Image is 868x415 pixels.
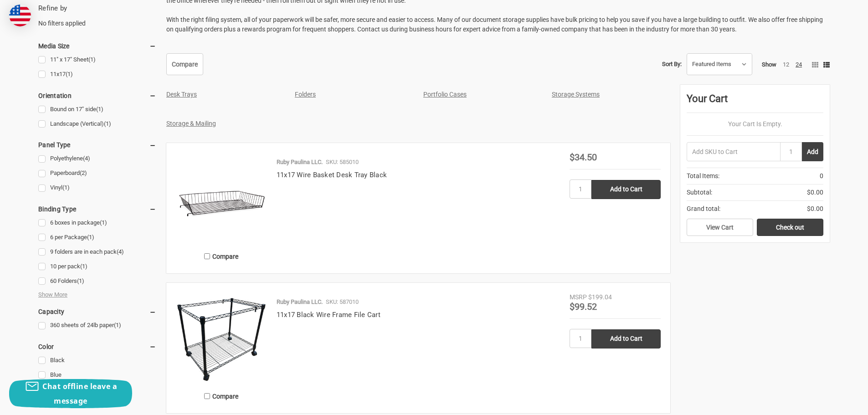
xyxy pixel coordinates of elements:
[176,292,267,384] img: 11x17 Black Wire Frame File Cart
[687,188,712,197] span: Subtotal:
[38,68,156,81] a: 11x17
[38,204,156,215] h5: Binding Type
[38,246,156,258] a: 9 folders are in each pack
[38,3,156,14] h5: Refine by
[176,153,267,244] img: 11x17 Wire Basket Desk Tray Black
[38,306,156,317] h5: Capacity
[166,120,216,127] a: Storage & Mailing
[38,90,156,101] h5: Orientation
[96,106,103,113] span: (1)
[176,389,267,404] label: Compare
[38,139,156,150] h5: Panel Type
[591,329,661,348] input: Add to Cart
[802,142,823,161] button: Add
[796,61,802,68] a: 24
[88,56,96,63] span: (1)
[38,54,156,66] a: 11" x 17" Sheet
[687,142,780,161] input: Add SKU to Cart
[423,91,467,98] a: Portfolio Cases
[77,277,84,284] span: (1)
[38,103,156,116] a: Bound on 17" side
[176,249,267,264] label: Compare
[757,219,823,236] a: Check out
[687,171,719,181] span: Total Items:
[166,91,197,98] a: Desk Trays
[38,118,156,130] a: Landscape (Vertical)
[166,53,203,75] a: Compare
[204,253,210,259] input: Compare
[38,182,156,194] a: Vinyl
[687,91,823,113] div: Your Cart
[9,5,31,26] img: duty and tax information for United States
[783,61,789,68] a: 12
[38,341,156,352] h5: Color
[591,180,661,199] input: Add to Cart
[80,169,87,176] span: (2)
[104,120,111,127] span: (1)
[83,155,90,162] span: (4)
[277,171,387,179] a: 11x17 Wire Basket Desk Tray Black
[552,91,600,98] a: Storage Systems
[38,153,156,165] a: Polyethylene
[277,297,323,307] p: Ruby Paulina LLC.
[9,379,132,408] button: Chat offline leave a message
[570,152,597,163] span: $34.50
[38,290,67,299] span: Show More
[38,261,156,273] a: 10 per pack
[277,158,323,167] p: Ruby Paulina LLC.
[277,311,380,319] a: 11x17 Black Wire Frame File Cart
[38,167,156,179] a: Paperboard
[687,204,720,214] span: Grand total:
[762,61,776,68] span: Show
[80,263,87,270] span: (1)
[38,41,156,51] h5: Media Size
[117,248,124,255] span: (4)
[38,217,156,229] a: 6 boxes in package
[38,319,156,332] a: 360 sheets of 24lb paper
[570,301,597,312] span: $99.52
[66,71,73,77] span: (1)
[38,354,156,367] a: Black
[807,188,823,197] span: $0.00
[820,171,823,181] span: 0
[62,184,70,191] span: (1)
[295,91,316,98] a: Folders
[687,219,753,236] a: View Cart
[570,292,587,302] div: MSRP
[807,204,823,214] span: $0.00
[114,322,121,328] span: (1)
[87,234,94,241] span: (1)
[38,275,156,287] a: 60 Folders
[38,231,156,244] a: 6 per Package
[100,219,107,226] span: (1)
[38,3,156,28] div: No filters applied
[38,369,156,381] a: Blue
[326,297,359,307] p: SKU: 587010
[588,293,612,301] span: $199.04
[204,393,210,399] input: Compare
[687,119,823,129] p: Your Cart Is Empty.
[42,381,117,406] span: Chat offline leave a message
[166,15,830,34] p: With the right filing system, all of your paperwork will be safer, more secure and easier to acce...
[662,57,682,71] label: Sort By:
[326,158,359,167] p: SKU: 585010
